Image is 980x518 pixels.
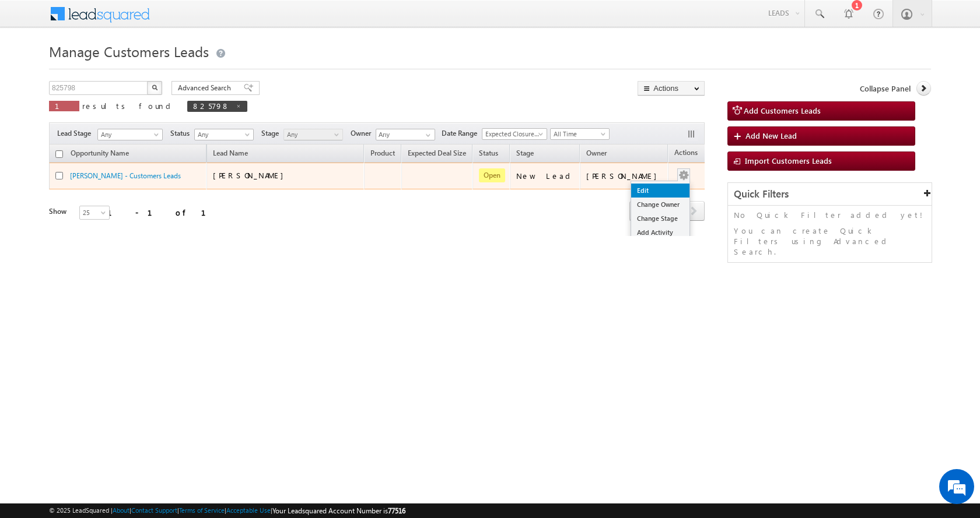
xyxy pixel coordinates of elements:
a: Add Activity [631,225,689,239]
span: 825798 [193,101,230,111]
span: Collapse Panel [860,83,911,94]
span: 1 [55,101,73,111]
span: Your Leadsquared Account Number is [272,506,405,515]
span: Owner [351,128,376,139]
a: About [113,506,129,514]
span: 25 [80,207,111,218]
a: Contact Support [131,506,177,514]
span: Add New Lead [745,131,797,140]
span: next [683,201,705,221]
a: 25 [79,206,110,220]
span: Lead Stage [57,128,96,139]
span: Stage [516,149,534,157]
span: Any [284,129,339,140]
span: Owner [586,149,607,157]
a: Any [194,129,254,140]
input: Type to Search [376,129,435,140]
a: Any [283,129,343,140]
div: Quick Filters [728,183,932,206]
span: Expected Deal Size [408,149,466,157]
span: Stage [261,128,283,139]
div: New Lead [516,171,575,181]
span: Any [195,129,250,140]
a: Change Owner [631,198,689,212]
p: You can create Quick Filters using Advanced Search. [734,225,926,257]
span: All Time [551,129,606,139]
a: Change Stage [631,212,689,225]
button: Actions [638,81,705,96]
a: Edit [631,184,689,198]
textarea: Type your message and hit 'Enter' [15,108,213,349]
span: Manage Customers Leads [49,42,209,61]
span: Advanced Search [178,83,235,93]
em: Start Chat [159,359,212,375]
div: Show [49,206,70,217]
p: No Quick Filter added yet! [734,210,926,220]
a: Status [473,147,504,162]
img: Search [152,84,157,90]
a: All Time [550,128,610,140]
img: d_60004797649_company_0_60004797649 [20,61,49,76]
span: Opportunity Name [71,149,129,157]
span: results found [82,101,175,111]
a: Stage [510,147,540,162]
a: Show All Items [419,129,434,141]
input: Check all records [55,150,63,158]
a: next [683,202,705,221]
span: Actions [668,146,703,161]
a: Opportunity Name [65,147,135,162]
div: 1 - 1 of 1 [107,206,220,219]
span: [PERSON_NAME] [213,170,289,180]
div: Chat with us now [61,61,196,76]
span: © 2025 LeadSquared | | | | | [49,505,405,516]
span: Status [170,128,194,139]
span: Product [370,149,395,157]
div: [PERSON_NAME] [586,171,663,181]
a: Acceptable Use [226,506,271,514]
a: Expected Deal Size [402,147,472,162]
a: Terms of Service [179,506,225,514]
div: Minimize live chat window [191,6,219,34]
a: Expected Closure Date [482,128,547,140]
span: 77516 [388,506,405,515]
a: Any [97,129,163,140]
span: Import Customers Leads [745,156,832,165]
span: Any [98,129,159,140]
a: prev [629,202,651,221]
span: Lead Name [207,147,254,162]
span: Open [479,168,505,182]
span: prev [629,201,651,221]
span: Date Range [442,128,482,139]
span: Expected Closure Date [482,129,543,139]
a: [PERSON_NAME] - Customers Leads [70,171,181,180]
span: Add Customers Leads [744,105,821,115]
